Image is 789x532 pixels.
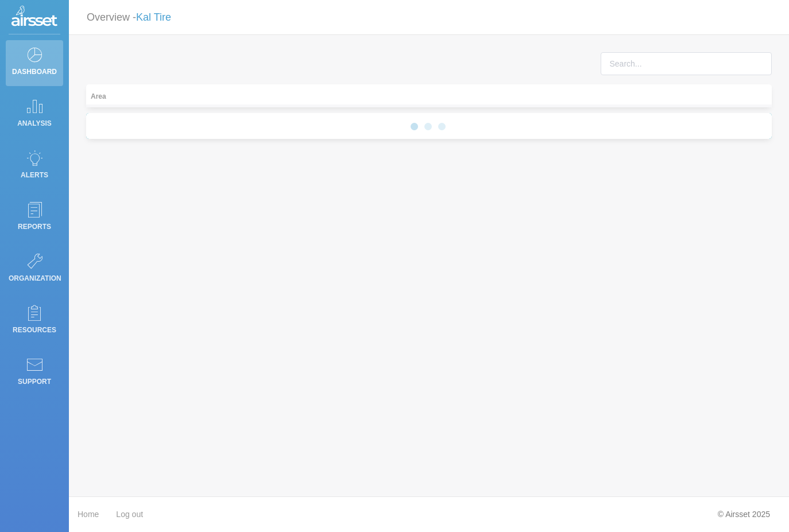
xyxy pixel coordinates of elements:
img: Logo [11,6,57,29]
p: Organization [9,270,60,287]
a: Reports [6,195,63,241]
input: Search... [601,52,772,75]
strong: Area [91,92,106,100]
a: Alerts [6,143,63,189]
p: Support [9,373,60,390]
a: Analysis [6,92,63,138]
p: Resources [9,321,60,339]
a: Organization [6,247,63,293]
p: Analysis [9,115,60,132]
a: Support [6,350,63,396]
p: Reports [9,218,60,235]
a: Home [78,503,99,526]
div: © Airsset 2025 [709,503,779,526]
a: Dashboard [6,40,63,86]
a: Log out [116,503,143,526]
p: Alerts [9,166,60,184]
p: Dashboard [9,63,60,80]
p: Overview - [87,7,171,28]
a: Kal Tire [136,11,171,23]
a: Resources [6,298,63,344]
